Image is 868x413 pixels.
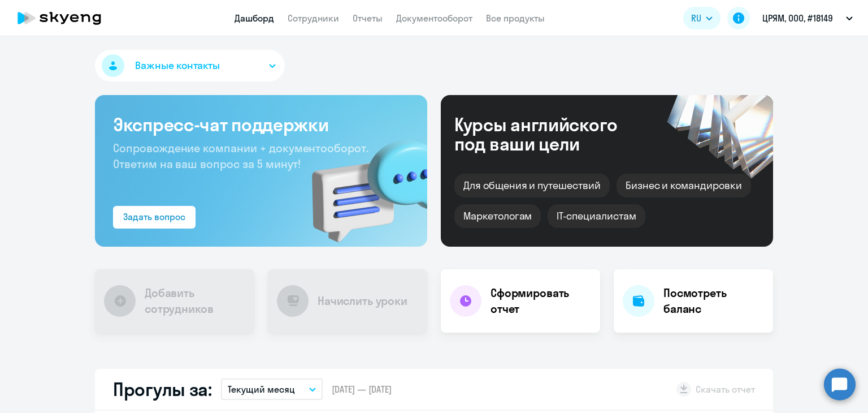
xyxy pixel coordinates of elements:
[95,50,285,81] button: Важные контакты
[396,12,472,24] a: Документооборот
[235,12,274,24] a: Дашборд
[757,5,858,32] button: ЦРЯМ, ООО, #18149
[454,204,541,228] div: Маркетологам
[617,174,751,197] div: Бизнес и командировки
[123,210,185,223] div: Задать вопрос
[113,206,196,229] button: Задать вопрос
[491,285,591,317] h4: Сформировать отчет
[145,285,245,317] h4: Добавить сотрудников
[486,12,545,24] a: Все продукты
[221,378,323,400] button: Текущий месяц
[288,12,339,24] a: Сотрудники
[113,378,212,401] h2: Прогулы за:
[113,141,368,171] span: Сопровождение компании + документооборот. Ответим на ваш вопрос за 5 минут!
[318,293,407,309] h4: Начислить уроки
[353,12,383,24] a: Отчеты
[454,174,610,197] div: Для общения и путешествий
[683,7,721,29] button: RU
[663,285,764,317] h4: Посмотреть баланс
[691,11,701,25] span: RU
[332,383,392,395] span: [DATE] — [DATE]
[135,58,220,73] span: Важные контакты
[296,119,427,247] img: bg-img
[113,113,409,136] h3: Экспресс-чат поддержки
[548,204,645,228] div: IT-специалистам
[762,11,833,25] p: ЦРЯМ, ООО, #18149
[454,115,648,153] div: Курсы английского под ваши цели
[228,382,295,396] p: Текущий месяц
